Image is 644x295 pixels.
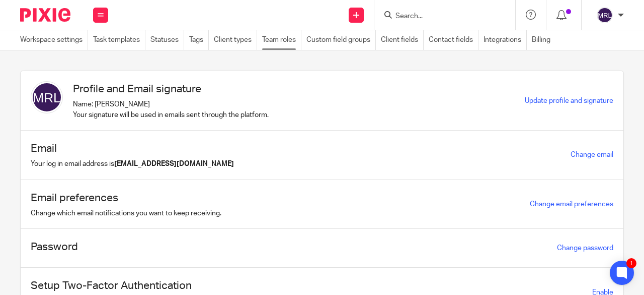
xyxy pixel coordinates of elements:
[557,245,613,252] a: Change password
[381,30,424,50] a: Client fields
[532,30,555,50] a: Billing
[20,8,70,22] img: Pixie
[571,151,613,158] a: Change email
[31,141,234,156] h1: Email
[189,30,209,50] a: Tags
[214,30,257,50] a: Client types
[31,208,221,218] p: Change which email notifications you want to keep receiving.
[73,81,269,97] h1: Profile and Email signature
[597,7,613,23] img: svg%3E
[429,30,478,50] a: Contact fields
[31,239,78,255] h1: Password
[306,30,376,50] a: Custom field groups
[31,278,192,293] h1: Setup Two-Factor Authentication
[20,30,88,50] a: Workspace settings
[530,201,613,208] a: Change email preferences
[626,258,636,268] div: 1
[31,190,221,206] h1: Email preferences
[484,30,527,50] a: Integrations
[31,81,63,113] img: svg%3E
[114,160,234,167] b: [EMAIL_ADDRESS][DOMAIN_NAME]
[525,97,613,104] a: Update profile and signature
[73,99,269,120] p: Name: [PERSON_NAME] Your signature will be used in emails sent through the platform.
[31,159,234,169] p: Your log in email address is
[93,30,145,50] a: Task templates
[150,30,184,50] a: Statuses
[394,12,485,21] input: Search
[262,30,301,50] a: Team roles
